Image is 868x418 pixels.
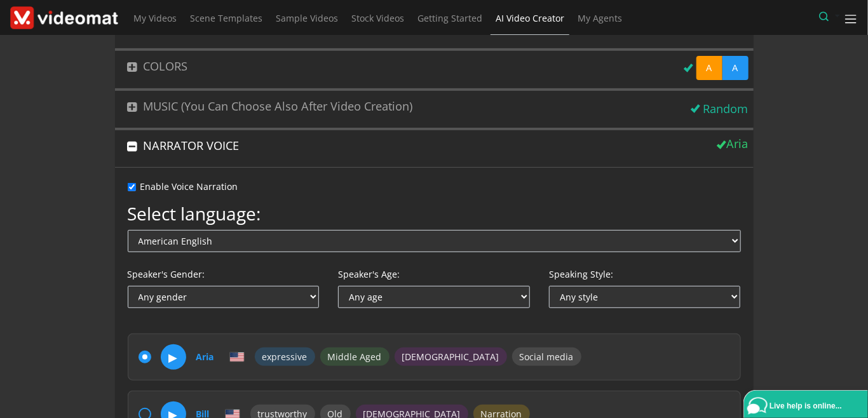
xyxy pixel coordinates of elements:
label: Speaker's Gender: [128,267,205,281]
span: Live help is online... [770,401,842,410]
img: Theme-Logo [10,6,118,30]
span: [DEMOGRAPHIC_DATA] [395,347,507,366]
img: american [229,352,245,362]
span: Aria [196,350,214,363]
button: COLORS [115,51,679,82]
span: expressive [255,347,315,366]
div: A [696,56,722,80]
span: My Videos [133,12,177,24]
label: Speaker's Age: [338,267,400,281]
h3: Select language: [128,203,741,225]
a: Live help is online... [747,394,868,418]
span: Scene Templates [190,12,262,24]
span: Getting Started [417,12,482,24]
span: Middle Aged [320,347,390,366]
button: ▶ [161,344,186,370]
span: Stock Videos [351,12,404,24]
div: A [722,56,749,80]
span: Sample Videos [276,12,338,24]
div: Random [703,100,749,118]
label: Speaking Style: [549,267,613,281]
span: Aria [712,130,754,167]
button: MUSIC (You can choose also after video creation) [115,91,686,122]
span: AI Video Creator [496,12,564,24]
label: Enable Voice Narration [140,180,238,193]
span: My Agents [578,12,622,24]
button: NARRATOR VOICE [115,130,712,161]
span: Social media [512,347,581,366]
